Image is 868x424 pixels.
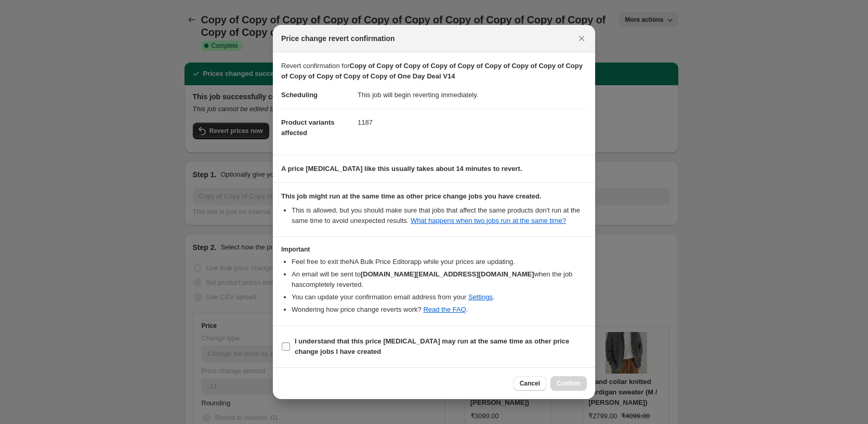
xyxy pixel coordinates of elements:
li: An email will be sent to when the job has completely reverted . [292,269,587,290]
a: Settings [468,293,493,301]
span: Scheduling [281,91,318,99]
button: Close [574,31,589,46]
button: Cancel [514,376,546,391]
b: [DOMAIN_NAME][EMAIL_ADDRESS][DOMAIN_NAME] [361,270,534,278]
h3: Important [281,245,587,254]
b: A price [MEDICAL_DATA] like this usually takes about 14 minutes to revert. [281,165,522,173]
span: Price change revert confirmation [281,33,395,44]
dd: This job will begin reverting immediately. [358,82,587,109]
li: Wondering how price change reverts work? . [292,304,587,315]
b: Copy of Copy of Copy of Copy of Copy of Copy of Copy of Copy of Copy of Copy of Copy of Copy of C... [281,62,583,80]
li: This is allowed, but you should make sure that jobs that affect the same products don ' t run at ... [292,205,587,226]
p: Revert confirmation for [281,61,587,82]
span: Cancel [520,379,540,388]
li: Feel free to exit the NA Bulk Price Editor app while your prices are updating. [292,257,587,267]
a: What happens when two jobs run at the same time? [411,217,566,224]
b: I understand that this price [MEDICAL_DATA] may run at the same time as other price change jobs I... [295,337,569,355]
span: Product variants affected [281,118,335,137]
li: You can update your confirmation email address from your . [292,292,587,302]
dd: 1187 [358,109,587,136]
a: Read the FAQ [423,306,466,313]
b: This job might run at the same time as other price change jobs you have created. [281,192,542,200]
